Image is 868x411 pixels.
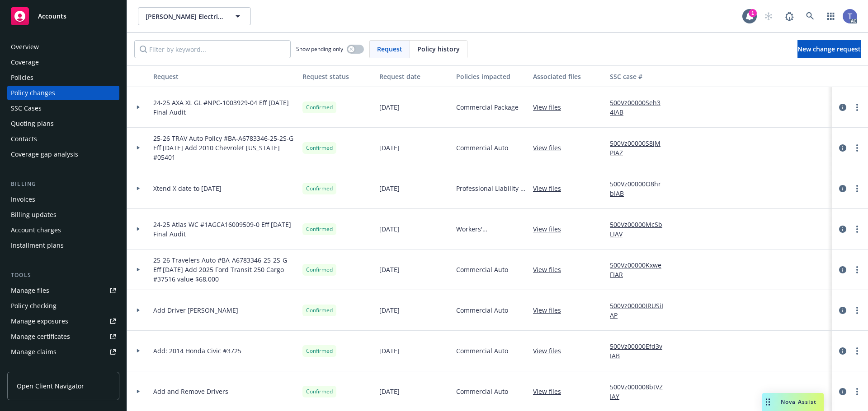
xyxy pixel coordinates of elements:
input: Filter by keyword... [134,40,291,58]
div: Coverage [11,55,39,69]
button: Nova Assist [762,393,824,411]
a: Installment plans [7,238,119,253]
span: Add Driver [PERSON_NAME] [153,305,238,315]
div: Toggle Row Expanded [127,128,150,168]
a: Accounts [7,4,119,29]
span: Manage exposures [7,314,119,328]
div: Installment plans [11,238,64,253]
a: Manage BORs [7,360,119,374]
span: Confirmed [306,347,333,355]
a: circleInformation [837,386,848,397]
a: circleInformation [837,346,848,356]
a: Switch app [822,7,840,25]
span: Commercial Auto [456,265,508,274]
a: Invoices [7,192,119,207]
span: [DATE] [379,265,400,274]
a: Manage claims [7,345,119,359]
span: 25-26 TRAV Auto Policy #BA-A6783346-25-2S-G Eff [DATE] Add 2010 Chevrolet [US_STATE] #05401 [153,134,295,162]
a: more [852,386,863,397]
span: Add and Remove Drivers [153,387,228,396]
div: Contacts [11,132,37,146]
div: Tools [7,271,119,280]
a: 500Vz00000IRUSiIAP [610,301,670,320]
div: Manage BORs [11,360,53,374]
button: Request status [299,65,376,87]
a: more [852,224,863,235]
a: Policy checking [7,299,119,313]
span: Confirmed [306,388,333,396]
a: more [852,143,863,153]
span: Professional Liability - 24 26 Professional Liability [456,184,526,193]
span: Confirmed [306,185,333,193]
div: Policies [11,70,33,85]
a: Start snowing [759,7,778,25]
button: Request date [376,65,453,87]
a: 500Vz00000O8hrbIAB [610,179,670,198]
a: SSC Cases [7,101,119,115]
div: Toggle Row Expanded [127,168,150,209]
span: Add: 2014 Honda Civic #3725 [153,346,241,356]
div: Toggle Row Expanded [127,331,150,371]
div: SSC Cases [11,101,42,115]
img: photo [843,9,857,23]
div: Toggle Row Expanded [127,209,150,249]
span: Open Client Navigator [17,381,84,391]
span: Workers' Compensation [456,224,526,234]
a: circleInformation [837,224,848,235]
a: Account charges [7,223,119,237]
a: Coverage [7,55,119,69]
span: Request [377,44,402,54]
a: circleInformation [837,102,848,113]
a: Contacts [7,132,119,146]
span: Confirmed [306,144,333,152]
a: Report a Bug [780,7,798,25]
span: Commercial Auto [456,143,508,152]
a: New change request [797,40,861,58]
a: View files [533,387,568,396]
button: Associated files [529,65,606,87]
a: 500Vz00000S8jMPIAZ [610,139,670,157]
a: circleInformation [837,305,848,316]
div: Manage claims [11,345,57,359]
a: more [852,305,863,316]
span: Commercial Package [456,102,519,112]
div: Account charges [11,223,61,237]
span: Commercial Auto [456,346,508,356]
div: Manage certificates [11,329,70,344]
div: Toggle Row Expanded [127,290,150,331]
a: 500Vz00000McSbLIAV [610,220,670,239]
a: View files [533,143,568,152]
span: 24-25 AXA XL GL #NPC-1003929-04 Eff [DATE] Final Audit [153,98,295,117]
div: Associated files [533,72,603,81]
span: Commercial Auto [456,305,508,315]
span: 24-25 Atlas WC #1AGCA16009509-0 Eff [DATE] Final Audit [153,220,295,239]
div: Request date [379,72,449,81]
div: SSC case # [610,72,670,81]
a: View files [533,346,568,356]
a: circleInformation [837,264,848,275]
span: [DATE] [379,184,400,193]
div: Coverage gap analysis [11,147,78,162]
button: [PERSON_NAME] Electric Inc. [138,7,251,25]
div: Billing [7,180,119,189]
a: Overview [7,40,119,54]
div: 1 [749,9,757,17]
a: Policies [7,70,119,85]
span: [PERSON_NAME] Electric Inc. [146,12,224,21]
span: Xtend X date to [DATE] [153,184,222,193]
a: Manage certificates [7,329,119,344]
span: Nova Assist [781,398,816,406]
span: Confirmed [306,266,333,274]
a: View files [533,224,568,234]
span: Commercial Auto [456,387,508,396]
span: Confirmed [306,103,333,111]
span: [DATE] [379,346,400,356]
a: 500Vz00000KxweFIAR [610,260,670,279]
a: Billing updates [7,208,119,222]
span: [DATE] [379,102,400,112]
a: Quoting plans [7,116,119,131]
span: Accounts [38,13,66,20]
a: View files [533,265,568,274]
button: Request [150,65,299,87]
button: SSC case # [606,65,674,87]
